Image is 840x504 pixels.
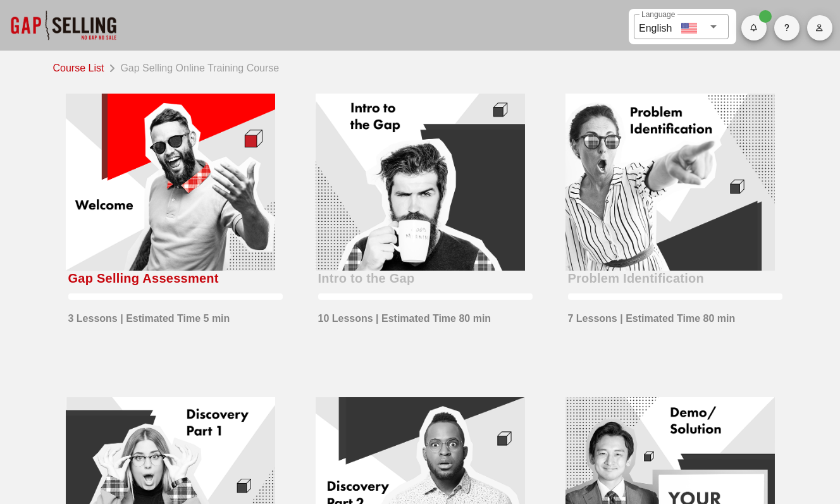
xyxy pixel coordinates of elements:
label: Language [641,10,675,20]
div: 10 Lessons | Estimated Time 80 min [318,305,491,326]
div: Problem Identification [568,268,705,288]
div: Intro to the Gap [318,268,415,288]
div: English [639,18,672,36]
div: 7 Lessons | Estimated Time 80 min [568,305,736,326]
div: 3 Lessons | Estimated Time 5 min [68,305,230,326]
span: Badge [759,10,772,23]
div: Gap Selling Online Training Course [115,58,279,76]
div: Gap Selling Assessment [68,268,219,288]
div: LanguageEnglish [634,14,729,39]
a: Course List [53,58,109,76]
